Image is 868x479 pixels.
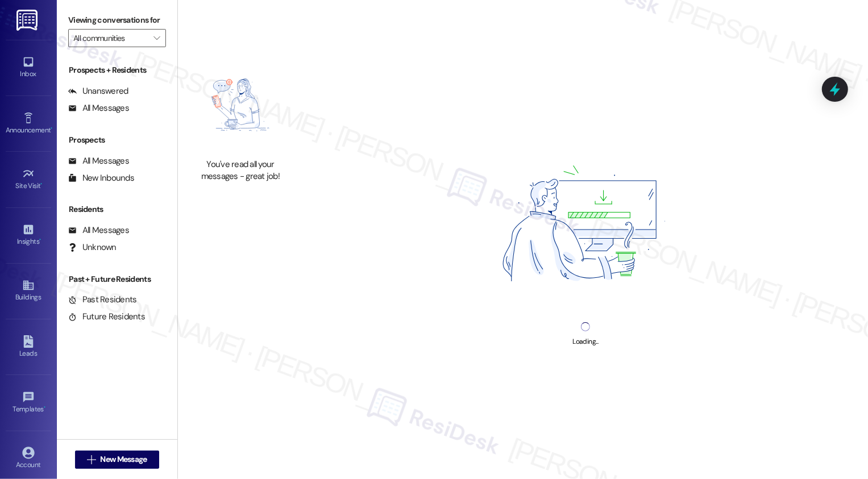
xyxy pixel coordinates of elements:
a: Inbox [6,52,51,83]
a: Account [6,443,51,474]
div: All Messages [68,155,129,167]
label: Viewing conversations for [68,11,166,29]
button: New Message [75,451,159,469]
img: empty-state [190,57,290,153]
div: Prospects [57,134,177,146]
a: Insights • [6,220,51,251]
span: New Message [100,453,147,465]
i:  [87,455,95,464]
div: Unanswered [68,85,128,97]
div: Unknown [68,241,117,253]
div: Past Residents [68,294,137,306]
span: • [39,236,41,244]
a: Site Visit • [6,164,51,195]
div: All Messages [68,102,129,114]
div: Prospects + Residents [57,64,177,76]
span: • [41,180,43,188]
a: Templates • [6,388,51,418]
i:  [153,34,160,43]
div: Past + Future Residents [57,273,177,285]
img: ResiDesk Logo [16,10,40,31]
div: You've read all your messages - great job! [190,159,290,183]
a: Leads [6,332,51,363]
div: New Inbounds [68,172,134,184]
div: All Messages [68,224,129,236]
div: Residents [57,203,177,215]
span: • [44,403,45,411]
span: • [51,124,52,132]
input: All communities [73,29,148,47]
div: Loading... [572,336,598,348]
a: Buildings [6,276,51,306]
div: Future Residents [68,311,145,323]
